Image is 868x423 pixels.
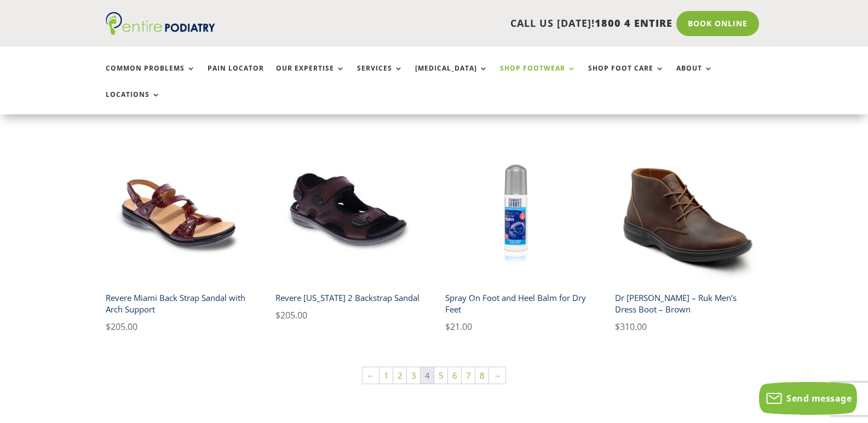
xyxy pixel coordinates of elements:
[595,16,672,30] span: 1800 4 ENTIRE
[615,138,760,283] img: dr comfort ruk mens dress shoe brown
[448,367,461,384] a: Page 6
[615,288,760,320] h2: Dr [PERSON_NAME] – Ruk Men’s Dress Boot – Brown
[106,321,137,333] bdi: 205.00
[676,65,713,88] a: About
[475,367,488,384] a: Page 8
[445,321,450,333] span: $
[106,138,251,283] img: Revere Miami Red Croc Women's Adjustable Sandal
[106,321,111,333] span: $
[363,367,379,384] a: ←
[615,321,647,333] bdi: 310.00
[462,367,475,384] a: Page 7
[500,65,576,88] a: Shop Footwear
[615,138,760,334] a: dr comfort ruk mens dress shoe brownDr [PERSON_NAME] – Ruk Men’s Dress Boot – Brown $310.00
[106,26,215,37] a: Entire Podiatry
[393,367,406,384] a: Page 2
[275,309,307,321] bdi: 205.00
[276,65,345,88] a: Our Expertise
[445,288,590,320] h2: Spray On Foot and Heel Balm for Dry Feet
[489,367,505,384] a: →
[445,138,590,334] a: neat feat spray on foot and heel balm for dry feet entire podiatrySpray On Foot and Heel Balm for...
[588,65,664,88] a: Shop Foot Care
[208,65,264,88] a: Pain Locator
[106,91,160,114] a: Locations
[257,16,672,31] p: CALL US [DATE]!
[275,288,421,308] h2: Revere [US_STATE] 2 Backstrap Sandal
[106,65,196,88] a: Common Problems
[676,11,759,36] a: Book Online
[275,309,280,321] span: $
[275,138,421,322] a: Revere Montana 2 Whiskey Sandal MensRevere [US_STATE] 2 Backstrap Sandal $205.00
[415,65,488,88] a: [MEDICAL_DATA]
[759,382,857,415] button: Send message
[445,321,472,333] bdi: 21.00
[615,321,620,333] span: $
[421,367,434,384] span: Page 4
[380,367,393,384] a: Page 1
[106,288,251,320] h2: Revere Miami Back Strap Sandal with Arch Support
[407,367,420,384] a: Page 3
[786,392,852,404] span: Send message
[434,367,447,384] a: Page 5
[445,138,590,283] img: neat feat spray on foot and heel balm for dry feet entire podiatry
[106,138,251,334] a: Revere Miami Red Croc Women's Adjustable SandalRevere Miami Back Strap Sandal with Arch Support $...
[106,366,763,389] nav: Product Pagination
[106,12,215,35] img: logo (1)
[275,138,421,283] img: Revere Montana 2 Whiskey Sandal Mens
[357,65,403,88] a: Services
